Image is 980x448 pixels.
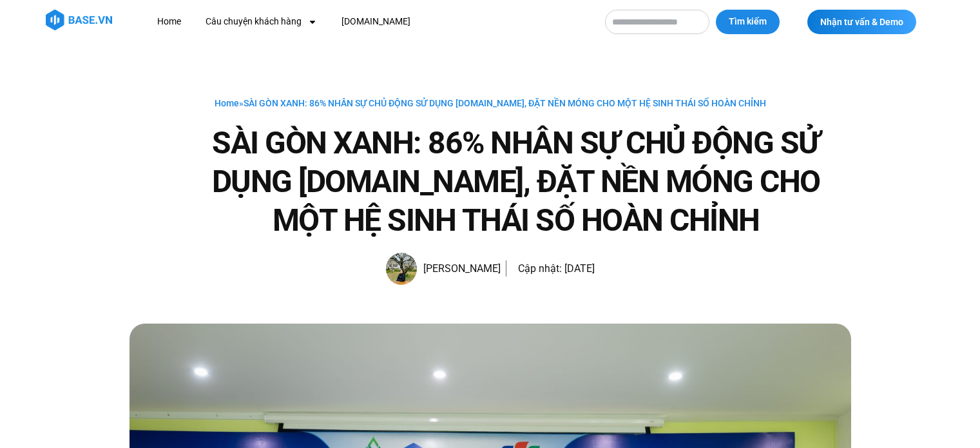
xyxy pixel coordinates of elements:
[181,124,851,240] h1: SÀI GÒN XANH: 86% NHÂN SỰ CHỦ ĐỘNG SỬ DỤNG [DOMAIN_NAME], ĐẶT NỀN MÓNG CHO MỘT HỆ SINH THÁI SỐ HO...
[148,10,592,34] nav: Menu
[716,10,780,34] button: Tìm kiếm
[518,262,562,275] span: Cập nhật:
[386,253,501,285] a: Picture of Đoàn Đức [PERSON_NAME]
[215,98,239,108] a: Home
[729,15,767,28] span: Tìm kiếm
[417,260,501,278] span: [PERSON_NAME]
[196,10,327,34] a: Câu chuyện khách hàng
[820,17,903,26] span: Nhận tư vấn & Demo
[807,10,916,34] a: Nhận tư vấn & Demo
[148,10,191,34] a: Home
[215,98,766,108] span: »
[244,98,766,108] span: SÀI GÒN XANH: 86% NHÂN SỰ CHỦ ĐỘNG SỬ DỤNG [DOMAIN_NAME], ĐẶT NỀN MÓNG CHO MỘT HỆ SINH THÁI SỐ HO...
[564,262,595,275] time: [DATE]
[332,10,420,34] a: [DOMAIN_NAME]
[386,253,417,285] img: Picture of Đoàn Đức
